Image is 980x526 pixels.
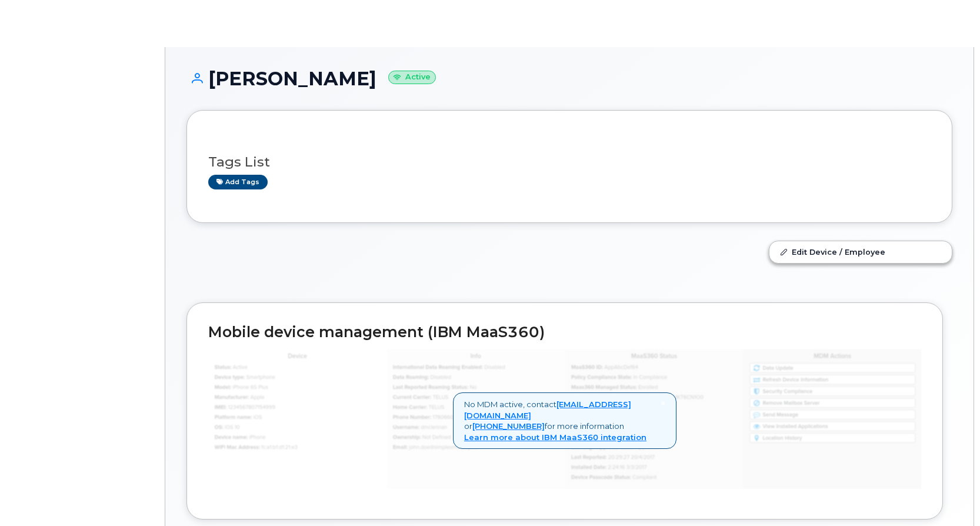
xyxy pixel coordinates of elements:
[464,400,631,420] a: [EMAIL_ADDRESS][DOMAIN_NAME]
[472,421,545,431] a: [PHONE_NUMBER]
[769,241,952,262] a: Edit Device / Employee
[661,399,665,408] a: Close
[208,155,931,169] h3: Tags List
[661,398,665,408] span: ×
[464,432,646,442] a: Learn more about IBM MaaS360 integration
[208,175,268,189] a: Add tags
[453,392,676,449] div: No MDM active, contact or for more information
[208,349,921,489] img: mdm_maas360_data_lg-147edf4ce5891b6e296acbe60ee4acd306360f73f278574cfef86ac192ea0250.jpg
[186,68,952,89] h1: [PERSON_NAME]
[208,324,921,341] h2: Mobile device management (IBM MaaS360)
[388,71,436,84] small: Active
